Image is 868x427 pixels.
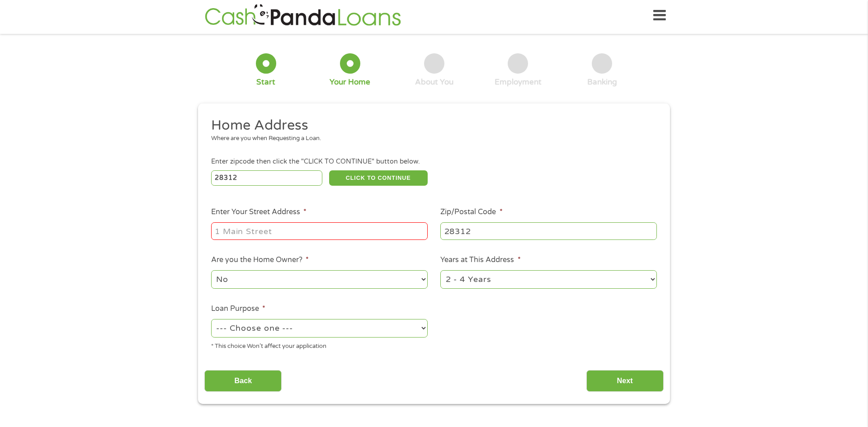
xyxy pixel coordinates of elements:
[440,255,520,265] label: Years at This Address
[330,77,370,87] div: Your Home
[202,3,404,28] img: GetLoanNow Logo
[495,77,542,87] div: Employment
[211,207,307,217] label: Enter Your Street Address
[587,77,617,87] div: Banking
[211,134,651,143] div: Where are you when Requesting a Loan.
[211,255,309,265] label: Are you the Home Owner?
[211,170,323,186] input: Enter Zipcode (e.g 01510)
[211,222,428,239] input: 1 Main Street
[329,170,428,186] button: CLICK TO CONTINUE
[440,207,502,217] label: Zip/Postal Code
[211,157,657,167] div: Enter zipcode then click the "CLICK TO CONTINUE" button below.
[211,339,428,351] div: * This choice Won’t affect your application
[211,117,651,135] h2: Home Address
[586,370,664,392] input: Next
[415,77,453,87] div: About You
[256,77,275,87] div: Start
[204,370,282,392] input: Back
[211,304,265,314] label: Loan Purpose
